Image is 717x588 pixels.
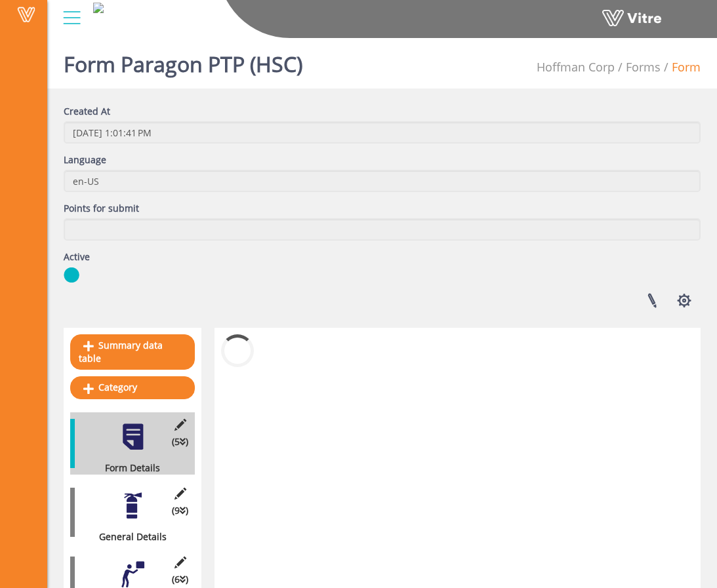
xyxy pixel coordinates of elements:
div: General Details [70,530,185,543]
div: Form Details [70,461,185,475]
label: Points for submit [64,202,139,215]
label: Language [64,153,106,167]
a: Summary data table [70,334,195,370]
span: (5 ) [172,435,188,448]
label: Created At [64,105,110,118]
img: yes [64,267,79,283]
a: Forms [626,59,661,75]
h1: Form Paragon PTP (HSC) [64,33,302,88]
img: 145bab0d-ac9d-4db8-abe7-48df42b8fa0a.png [93,3,104,13]
label: Active [64,250,90,264]
span: (9 ) [172,504,188,517]
span: (6 ) [172,573,188,586]
span: 210 [537,59,615,75]
li: Form [661,59,701,76]
a: Category [70,376,195,399]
